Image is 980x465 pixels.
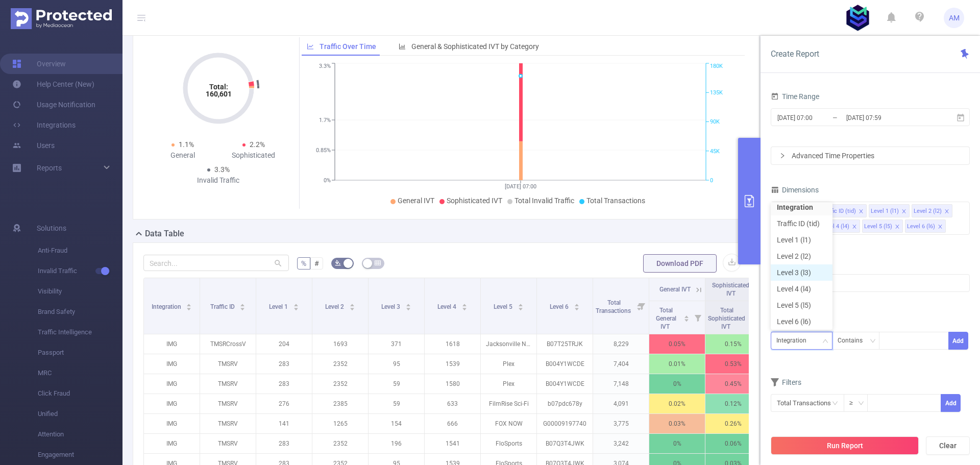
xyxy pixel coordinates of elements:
[912,204,952,217] li: Level 2 (l2)
[461,302,468,308] div: Sort
[705,394,761,413] p: 0.12%
[145,228,184,240] h2: Data Table
[256,374,312,394] p: 283
[771,199,832,215] li: Integration
[369,374,424,394] p: 59
[481,434,536,453] p: FloSports
[293,302,299,308] div: Sort
[144,374,200,394] p: IMG
[38,424,122,445] span: Attention
[38,302,122,322] span: Brand Safety
[319,117,331,124] tspan: 1.7%
[859,209,864,215] i: icon: close
[518,306,523,309] i: icon: caret-down
[405,302,411,308] div: Sort
[369,414,424,433] p: 154
[505,183,536,190] tspan: [DATE] 07:00
[312,374,368,394] p: 2352
[649,394,705,413] p: 0.02%
[375,260,381,266] i: icon: table
[514,197,574,205] span: Total Invalid Traffic
[649,434,705,453] p: 0%
[399,43,406,50] i: icon: bar-chart
[183,175,254,186] div: Invalid Traffic
[518,302,524,308] div: Sort
[38,322,122,342] span: Traffic Intelligence
[37,164,62,172] span: Reports
[240,306,246,309] i: icon: caret-down
[771,147,969,164] div: icon: rightAdvanced Time Properties
[38,240,122,261] span: Anti-Fraud
[200,414,256,433] p: TMSRV
[821,205,856,218] div: Traffic ID (tid)
[869,204,910,217] li: Level 1 (l1)
[144,334,200,354] p: IMG
[949,8,960,28] span: AM
[218,150,289,161] div: Sophisticated
[214,165,230,174] span: 3.3%
[771,215,832,232] li: Traffic ID (tid)
[256,394,312,413] p: 276
[771,264,832,281] li: Level 3 (l3)
[425,374,480,394] p: 1580
[776,111,859,125] input: Start date
[349,306,355,309] i: icon: caret-down
[537,434,593,453] p: B07Q3T4JWK
[425,434,480,453] p: 1541
[381,303,402,310] span: Level 3
[316,147,331,154] tspan: 0.85%
[325,303,346,310] span: Level 2
[905,219,946,233] li: Level 6 (l6)
[550,303,570,310] span: Level 6
[771,281,832,297] li: Level 4 (l4)
[200,394,256,413] p: TMSRV
[659,286,691,293] span: General IVT
[705,414,761,433] p: 0.26%
[12,94,95,115] a: Usage Notification
[518,302,523,305] i: icon: caret-up
[425,394,480,413] p: 633
[634,278,649,334] i: Filter menu
[684,314,690,317] i: icon: caret-up
[941,394,961,412] button: Add
[771,232,832,248] li: Level 1 (l1)
[349,302,355,308] div: Sort
[12,54,66,74] a: Overview
[852,224,857,230] i: icon: close
[349,302,355,305] i: icon: caret-up
[335,260,341,266] i: icon: bg-colors
[871,205,899,218] div: Level 1 (l1)
[684,317,690,321] i: icon: caret-down
[593,434,649,453] p: 3,242
[205,90,231,98] tspan: 160,601
[210,303,236,310] span: Traffic ID
[656,307,676,330] span: Total General IVT
[256,434,312,453] p: 283
[849,395,860,411] div: ≥
[411,42,539,51] span: General & Sophisticated IVT by Category
[643,254,717,273] button: Download PDF
[858,400,864,407] i: icon: down
[405,306,411,309] i: icon: caret-down
[186,302,192,308] div: Sort
[771,49,819,59] span: Create Report
[200,354,256,374] p: TMSRV
[209,83,228,91] tspan: Total:
[461,302,467,305] i: icon: caret-up
[250,140,265,149] span: 2.2%
[712,282,749,297] span: Sophisticated IVT
[821,220,849,233] div: Level 4 (l4)
[38,281,122,302] span: Visibility
[312,334,368,354] p: 1693
[870,338,876,345] i: icon: down
[269,303,289,310] span: Level 1
[948,332,968,350] button: Add
[862,219,903,233] li: Level 5 (l5)
[144,354,200,374] p: IMG
[537,374,593,394] p: B004Y1WCDE
[179,140,194,149] span: 1.1%
[143,255,289,271] input: Search...
[864,220,892,233] div: Level 5 (l5)
[838,332,870,349] div: Contains
[710,119,720,126] tspan: 90K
